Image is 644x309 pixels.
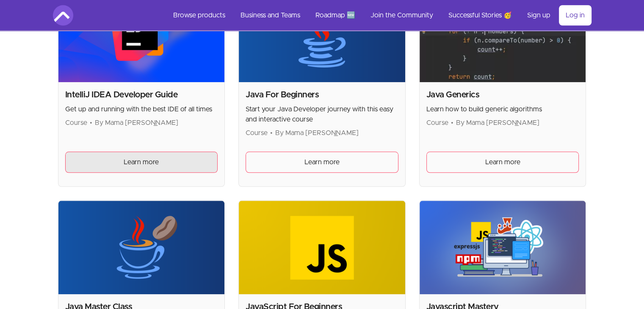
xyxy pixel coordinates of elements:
[426,119,448,126] span: Course
[65,152,218,173] a: Learn more
[65,89,218,101] h2: IntelliJ IDEA Developer Guide
[65,119,87,126] span: Course
[239,201,405,294] img: Product image for JavaScript For Beginners
[451,119,453,126] span: •
[426,104,579,114] p: Learn how to build generic algorithms
[90,119,92,126] span: •
[246,152,398,173] a: Learn more
[364,5,440,25] a: Join the Community
[65,104,218,114] p: Get up and running with the best IDE of all times
[275,130,359,136] span: By Mama [PERSON_NAME]
[246,104,398,124] p: Start your Java Developer journey with this easy and interactive course
[426,89,579,101] h2: Java Generics
[124,157,159,167] span: Learn more
[246,130,268,136] span: Course
[166,5,232,25] a: Browse products
[166,5,591,25] nav: Main
[456,119,539,126] span: By Mama [PERSON_NAME]
[95,119,178,126] span: By Mama [PERSON_NAME]
[53,5,73,25] img: Amigoscode logo
[246,89,398,101] h2: Java For Beginners
[559,5,591,25] a: Log in
[58,201,225,294] img: Product image for Java Master Class
[304,157,340,167] span: Learn more
[520,5,557,25] a: Sign up
[485,157,520,167] span: Learn more
[309,5,362,25] a: Roadmap 🆕
[420,201,586,294] img: Product image for Javascript Mastery
[442,5,519,25] a: Successful Stories 🥳
[426,152,579,173] a: Learn more
[234,5,307,25] a: Business and Teams
[270,130,273,136] span: •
